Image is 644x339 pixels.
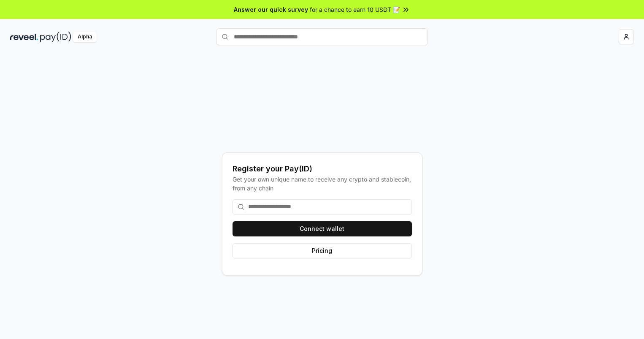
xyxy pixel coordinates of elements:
div: Get your own unique name to receive any crypto and stablecoin, from any chain [233,175,412,193]
button: Connect wallet [233,221,412,236]
span: for a chance to earn 10 USDT 📝 [310,5,400,14]
div: Alpha [73,32,97,42]
div: Register your Pay(ID) [233,163,412,175]
img: pay_id [40,32,71,42]
img: reveel_dark [10,32,38,42]
button: Pricing [233,243,412,258]
span: Answer our quick survey [234,5,308,14]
